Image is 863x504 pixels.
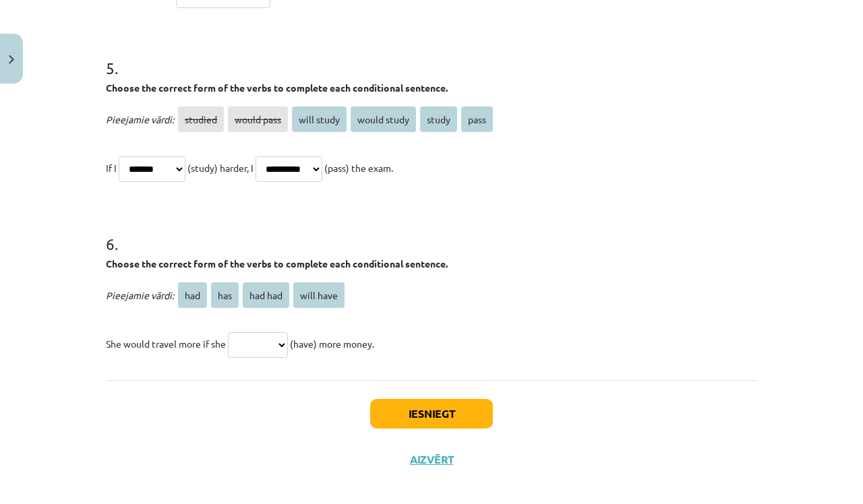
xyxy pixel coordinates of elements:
[178,282,207,308] span: had
[243,282,289,308] span: had had
[106,162,117,174] span: If I
[351,106,416,132] span: would study
[370,399,493,429] button: Iesniegt
[461,106,493,132] span: pass
[187,162,254,174] span: (study) harder, I
[324,162,393,174] span: (pass) the exam.
[228,106,288,132] span: would pass
[106,35,757,77] h1: 5 .
[406,453,457,466] button: Aizvērt
[106,211,757,253] h1: 6 .
[293,282,345,308] span: will have
[106,338,226,350] span: She would travel more if she
[106,82,448,94] strong: Choose the correct form of the verbs to complete each conditional sentence.
[292,106,347,132] span: will study
[106,289,174,301] span: Pieejamie vārdi:
[178,106,224,132] span: studied
[106,113,174,125] span: Pieejamie vārdi:
[420,106,457,132] span: study
[211,282,239,308] span: has
[290,338,374,350] span: (have) more money.
[9,55,14,64] img: icon-close-lesson-0947bae3869378f0d4975bcd49f059093ad1ed9edebbc8119c70593378902aed.svg
[106,257,448,270] strong: Choose the correct form of the verbs to complete each conditional sentence.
